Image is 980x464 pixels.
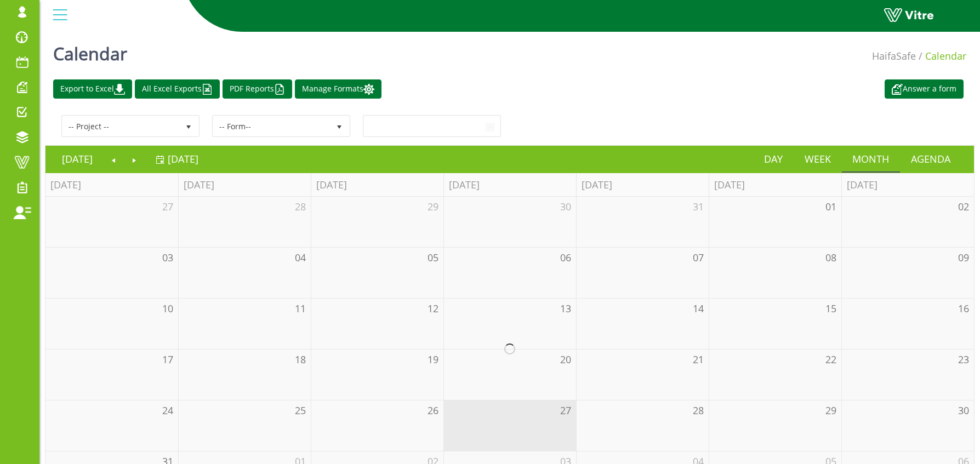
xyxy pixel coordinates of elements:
a: Month [842,146,901,171]
a: Manage Formats [295,79,381,99]
a: [DATE] [156,146,198,171]
th: [DATE] [841,173,974,197]
th: [DATE] [443,173,576,197]
img: cal_excel.png [202,84,213,95]
th: [DATE] [709,173,841,197]
span: -- Project -- [62,116,179,136]
img: cal_download.png [114,84,125,95]
a: Agenda [900,146,961,171]
span: select [329,116,349,136]
img: cal_pdf.png [274,84,285,95]
a: PDF Reports [223,79,292,99]
a: Export to Excel [53,79,132,99]
span: -- Form-- [213,116,329,136]
span: select [480,116,500,136]
th: [DATE] [576,173,709,197]
th: [DATE] [311,173,443,197]
img: appointment_white2.png [892,84,903,95]
a: Answer a form [885,79,964,99]
span: select [179,116,198,136]
th: [DATE] [178,173,311,197]
a: HaifaSafe [872,49,916,62]
a: [DATE] [51,146,104,171]
a: Previous [104,146,124,171]
a: Next [124,146,145,171]
th: [DATE] [45,173,178,197]
a: Week [794,146,842,171]
a: All Excel Exports [135,79,220,99]
a: Day [753,146,794,171]
li: Calendar [916,49,966,64]
h1: Calendar [53,27,127,74]
span: [DATE] [168,152,198,165]
img: cal_settings.png [363,84,374,95]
